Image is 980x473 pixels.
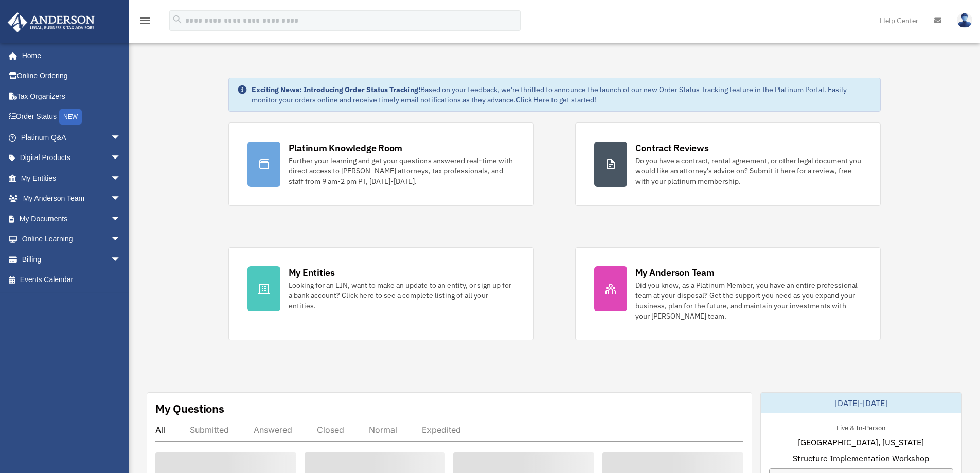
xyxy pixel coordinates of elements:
a: Digital Productsarrow_drop_down [7,148,136,168]
span: arrow_drop_down [111,148,131,169]
a: Platinum Knowledge Room Further your learning and get your questions answered real-time with dire... [228,122,534,206]
div: All [155,425,165,435]
a: Click Here to get started! [516,95,596,104]
div: Contract Reviews [635,142,709,154]
div: Live & In-Person [828,422,894,432]
a: Billingarrow_drop_down [7,249,136,270]
div: Closed [317,425,344,435]
div: Further your learning and get your questions answered real-time with direct access to [PERSON_NAM... [289,155,515,186]
a: Online Learningarrow_drop_down [7,229,136,250]
div: Did you know, as a Platinum Member, you have an entire professional team at your disposal? Get th... [635,280,862,321]
span: arrow_drop_down [111,168,131,189]
a: Order StatusNEW [7,107,136,128]
a: Platinum Q&Aarrow_drop_down [7,127,136,148]
div: Platinum Knowledge Room [289,142,403,154]
img: User Pic [957,13,972,28]
span: Structure Implementation Workshop [793,452,929,464]
a: Contract Reviews Do you have a contract, rental agreement, or other legal document you would like... [575,122,881,206]
a: My Documentsarrow_drop_down [7,208,136,229]
a: menu [139,18,151,27]
span: arrow_drop_down [111,188,131,209]
div: Based on your feedback, we're thrilled to announce the launch of our new Order Status Tracking fe... [252,84,872,105]
span: [GEOGRAPHIC_DATA], [US_STATE] [798,436,924,448]
span: arrow_drop_down [111,249,131,270]
div: [DATE]-[DATE] [761,393,961,413]
div: Submitted [190,425,229,435]
div: Do you have a contract, rental agreement, or other legal document you would like an attorney's ad... [635,155,862,186]
span: arrow_drop_down [111,229,131,250]
div: My Anderson Team [635,266,715,279]
a: Tax Organizers [7,86,136,107]
a: My Anderson Teamarrow_drop_down [7,188,136,209]
div: NEW [59,109,82,125]
strong: Exciting News: Introducing Order Status Tracking! [252,85,420,94]
a: Events Calendar [7,270,136,290]
span: arrow_drop_down [111,127,131,148]
i: search [172,14,183,25]
a: My Entitiesarrow_drop_down [7,168,136,188]
a: Online Ordering [7,66,136,86]
a: My Anderson Team Did you know, as a Platinum Member, you have an entire professional team at your... [575,247,881,340]
a: Home [7,45,131,66]
div: My Questions [155,401,224,416]
a: My Entities Looking for an EIN, want to make an update to an entity, or sign up for a bank accoun... [228,247,534,340]
i: menu [139,14,151,27]
div: My Entities [289,266,335,279]
span: arrow_drop_down [111,208,131,230]
img: Anderson Advisors Platinum Portal [5,12,98,32]
div: Answered [254,425,292,435]
div: Normal [369,425,397,435]
div: Looking for an EIN, want to make an update to an entity, or sign up for a bank account? Click her... [289,280,515,311]
div: Expedited [422,425,461,435]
